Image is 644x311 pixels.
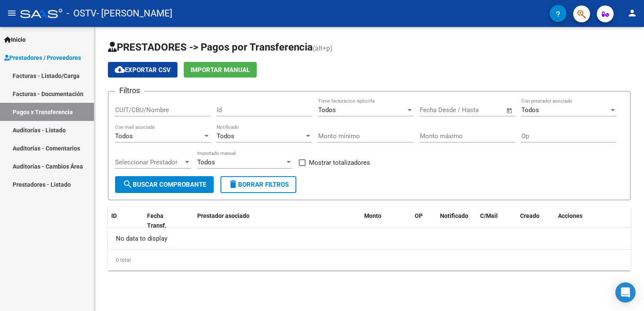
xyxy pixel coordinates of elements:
[123,179,133,189] mat-icon: search
[420,106,454,114] input: Fecha inicio
[517,207,555,235] datatable-header-cell: Creado
[108,249,631,271] div: 0 total
[115,66,171,74] span: Exportar CSV
[108,228,631,249] div: No data to display
[364,212,381,219] span: Monto
[415,212,423,219] span: OP
[228,179,238,189] mat-icon: delete
[108,41,313,53] span: PRESTADORES -> Pagos por Transferencia
[144,207,182,235] datatable-header-cell: Fecha Transf.
[480,212,498,219] span: C/Mail
[615,282,636,303] div: Open Intercom Messenger
[197,158,215,166] span: Todos
[7,8,17,18] mat-icon: menu
[558,212,582,219] span: Acciones
[123,181,206,188] span: Buscar Comprobante
[115,176,214,193] button: Buscar Comprobante
[115,132,133,140] span: Todos
[217,132,234,140] span: Todos
[111,212,117,219] span: ID
[313,44,333,52] span: (alt+p)
[115,158,183,166] span: Seleccionar Prestador
[108,207,144,235] datatable-header-cell: ID
[555,207,631,235] datatable-header-cell: Acciones
[147,212,166,229] span: Fecha Transf.
[67,4,97,23] span: - OSTV
[194,207,361,235] datatable-header-cell: Prestador asociado
[437,207,477,235] datatable-header-cell: Notificado
[505,106,515,115] button: Open calendar
[4,53,81,62] span: Prestadores / Proveedores
[520,212,539,219] span: Creado
[108,62,177,78] button: Exportar CSV
[627,8,637,18] mat-icon: person
[184,62,257,78] button: Importar Manual
[115,64,125,75] mat-icon: cloud_download
[521,106,539,114] span: Todos
[462,106,502,114] input: Fecha fin
[97,4,172,23] span: - [PERSON_NAME]
[477,207,517,235] datatable-header-cell: C/Mail
[191,66,250,74] span: Importar Manual
[361,207,411,235] datatable-header-cell: Monto
[197,212,250,219] span: Prestador asociado
[4,35,26,44] span: Inicio
[411,207,437,235] datatable-header-cell: OP
[309,158,370,168] span: Mostrar totalizadores
[115,85,144,97] h3: Filtros
[228,181,289,188] span: Borrar Filtros
[440,212,468,219] span: Notificado
[220,176,296,193] button: Borrar Filtros
[318,106,336,114] span: Todos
